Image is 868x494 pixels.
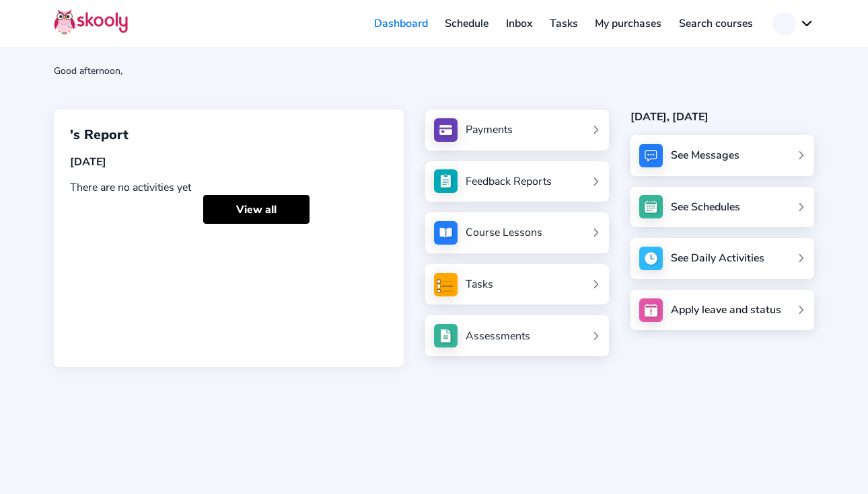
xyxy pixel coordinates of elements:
[630,238,814,279] a: See Daily Activities
[630,110,814,124] div: [DATE], [DATE]
[54,9,128,35] img: Skooly
[365,13,437,34] a: Dashboard
[434,169,458,193] img: see_atten.jpg
[541,13,587,34] a: Tasks
[54,65,814,77] div: Good afternoon,
[466,174,552,189] div: Feedback Reports
[466,277,493,292] div: Tasks
[671,251,764,265] div: See Daily Activities
[434,324,601,347] a: Assessments
[497,13,541,34] a: Inbox
[630,187,814,228] a: See Schedules
[466,122,513,137] div: Payments
[434,169,601,193] a: Feedback Reports
[70,180,388,195] div: There are no activities yet
[639,298,663,322] img: apply_leave.jpg
[434,221,458,245] img: courses.jpg
[434,273,601,296] a: Tasks
[639,144,663,167] img: messages.jpg
[437,13,498,34] a: Schedule
[772,12,814,36] button: chevron down outline
[671,148,739,163] div: See Messages
[434,324,458,347] img: assessments.jpg
[466,225,542,240] div: Course Lessons
[434,273,458,296] img: tasksForMpWeb.png
[586,13,670,34] a: My purchases
[70,126,129,144] span: 's Report
[630,290,814,331] a: Apply leave and status
[434,221,601,245] a: Course Lessons
[639,247,663,270] img: activity.jpg
[466,329,530,343] div: Assessments
[639,195,663,218] img: schedule.jpg
[434,118,458,142] img: payments.jpg
[70,155,388,169] div: [DATE]
[203,195,310,224] a: View all
[671,302,781,317] div: Apply leave and status
[671,200,740,214] div: See Schedules
[670,13,762,34] a: Search courses
[434,118,601,142] a: Payments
